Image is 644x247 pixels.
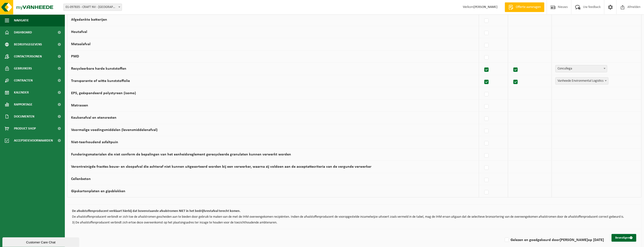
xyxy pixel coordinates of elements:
[14,111,34,123] span: Documenten
[71,18,107,22] label: Afgedankte batterijen
[474,5,498,9] strong: [PERSON_NAME]
[14,135,53,147] span: Acceptatievoorwaarden
[14,62,32,74] span: Gebruikers
[14,99,32,111] span: Rapportage
[556,65,607,72] span: Concullega
[71,189,125,193] label: Gipskartonplaten en gipsblokken
[72,209,241,213] b: De afvalstoffenproducent verklaart hierbij dat bovenstaande afvalstromen NIET in het bedrijfsrest...
[14,26,32,38] span: Dashboard
[560,238,588,242] strong: [PERSON_NAME]
[71,153,291,156] label: Funderingsmaterialen die niet conform de bepalingen van het eenheidsreglement gerecycleerde granu...
[71,67,126,71] label: Recycleerbare harde kunststoffen
[72,221,637,224] p: 3) De afvalstoffenproducent verbindt zich ertoe deze overeenkomst op het plaatsingsadres ter inza...
[71,42,91,46] label: Metaalafval
[71,104,88,107] label: Matrassen
[71,55,79,58] label: PMD
[14,74,33,86] span: Contracten
[505,2,544,12] a: Offerte aanvragen
[71,165,371,169] label: Verontreinigde fracties bouw- en sloopafval die achteraf niet kunnen uitgesorteerd worden bij een...
[71,140,118,144] label: Niet-teerhoudend asfaltpuin
[64,4,122,11] span: 01-097835 - CRAFT NV - ROESELARE
[515,5,542,10] span: Offerte aanvragen
[71,177,91,181] label: Cellenbeton
[14,14,29,26] span: Navigatie
[14,123,36,135] span: Product Shop
[14,38,42,50] span: Bedrijfsgegevens
[2,236,80,247] iframe: chat widget
[14,86,29,99] span: Kalender
[71,128,158,132] label: Voormalige voedingsmiddelen (levensmiddelenafval)
[72,215,637,219] p: De afvalstoffenproducent verbindt er zich toe de afvalstromen gescheiden aan te bieden door gebru...
[71,30,87,34] label: Houtafval
[556,78,608,84] span: Vanheede Environmental Logistics
[504,236,604,244] label: Gelezen en goedgekeurd door op [DATE]
[14,50,42,62] span: Contactpersonen
[63,4,122,11] span: 01-097835 - CRAFT NV - ROESELARE
[71,116,116,120] label: Keukenafval en etensresten
[71,79,130,83] label: Transparante of witte kunststoffolie
[612,234,636,242] button: Bevestigen
[555,65,607,72] span: Concullega
[71,91,136,95] label: EPS, geëxpandeerd polystyreen (isomo)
